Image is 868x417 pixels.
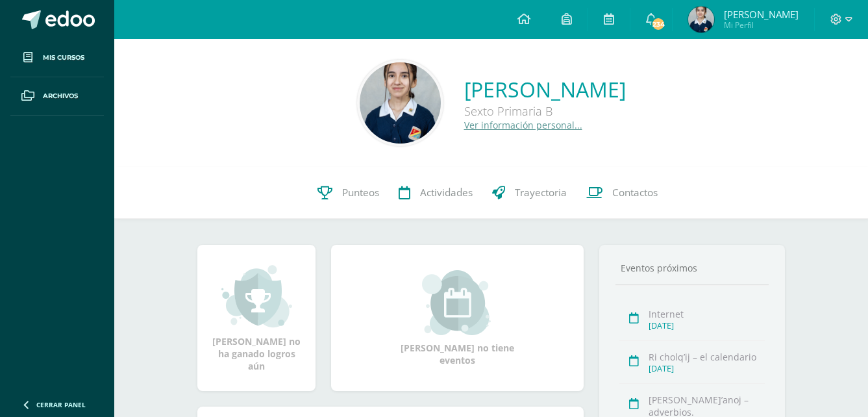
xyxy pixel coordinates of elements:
a: Archivos [10,77,104,116]
a: Actividades [389,167,482,219]
img: b450557fa84f5dfee5940d8e041f8519.png [360,62,441,144]
div: [DATE] [649,320,765,331]
img: 80f5f4e4c00398100690414d598d0c67.png [688,6,714,32]
span: Mi Perfil [724,19,799,31]
span: [PERSON_NAME] [724,8,799,21]
a: Punteos [308,167,389,219]
div: Internet [649,308,765,320]
a: [PERSON_NAME] [464,75,626,103]
span: Actividades [420,186,473,199]
div: Ri cholq’ij – el calendario [649,351,765,363]
a: Ver información personal... [464,119,582,131]
div: [PERSON_NAME] no ha ganado logros aún [210,264,303,372]
a: Mis cursos [10,39,104,77]
span: 234 [651,17,665,31]
span: Cerrar panel [36,400,86,409]
a: Contactos [577,167,667,219]
img: achievement_small.png [221,264,292,329]
img: event_small.png [422,270,493,335]
a: Trayectoria [482,167,577,219]
div: Eventos próximos [615,262,769,274]
div: Sexto Primaria B [464,103,626,119]
span: Punteos [342,186,379,199]
span: Contactos [612,186,658,199]
span: Trayectoria [515,186,567,199]
span: Archivos [43,91,78,101]
div: [PERSON_NAME] no tiene eventos [393,270,523,366]
span: Mis cursos [43,53,84,63]
div: [DATE] [649,363,765,374]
